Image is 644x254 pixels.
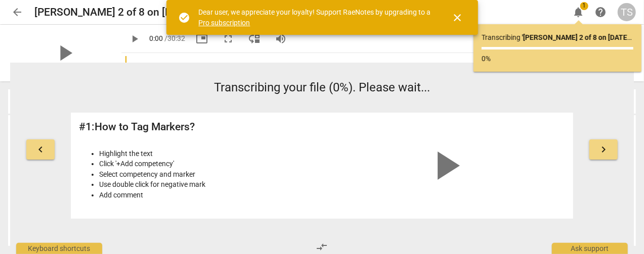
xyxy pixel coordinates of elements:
span: Transcribing your file (0%). Please wait... [214,80,430,94]
span: compare_arrows [316,241,328,253]
li: Highlight the text [99,148,317,159]
button: Notifications [569,3,587,21]
button: View player as separate pane [245,30,264,48]
a: Help [591,3,610,21]
span: volume_up [275,33,287,45]
span: arrow_back [11,6,23,18]
p: 0% [482,54,633,64]
span: move_down [248,33,261,45]
div: Dear user, we appreciate your loyalty! Support RaeNotes by upgrading to a [199,7,434,28]
button: TS [618,3,636,21]
button: Picture in picture [193,30,211,48]
span: picture_in_picture [196,33,208,45]
span: 1 [580,2,588,10]
span: keyboard_arrow_right [597,143,610,156]
li: Use double click for negative mark [99,179,317,190]
span: notifications [572,6,584,18]
span: help [594,6,607,18]
button: Fullscreen [219,30,237,48]
span: keyboard_arrow_left [34,143,47,156]
div: Keyboard shortcuts [16,243,102,254]
span: play_arrow [52,40,78,66]
div: Ask support [552,243,628,254]
span: close [452,12,464,24]
button: Volume [272,30,290,48]
li: Click '+Add competency' [99,159,317,169]
h2: # 1 : How to Tag Markers? [79,121,317,133]
span: / 30:32 [164,34,185,42]
span: play_arrow [128,33,141,45]
span: 0:00 [149,34,163,42]
button: Play [125,30,144,48]
button: Close [446,6,470,30]
span: fullscreen [222,33,234,45]
p: Transcribing ... [482,32,633,43]
span: play_arrow [422,141,470,190]
h2: [PERSON_NAME] 2 of 8 on [DATE]_Video [34,6,226,19]
li: Add comment [99,190,317,200]
span: check_circle [179,12,191,24]
li: Select competency and marker [99,169,317,180]
a: Pro subscription [199,19,250,27]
